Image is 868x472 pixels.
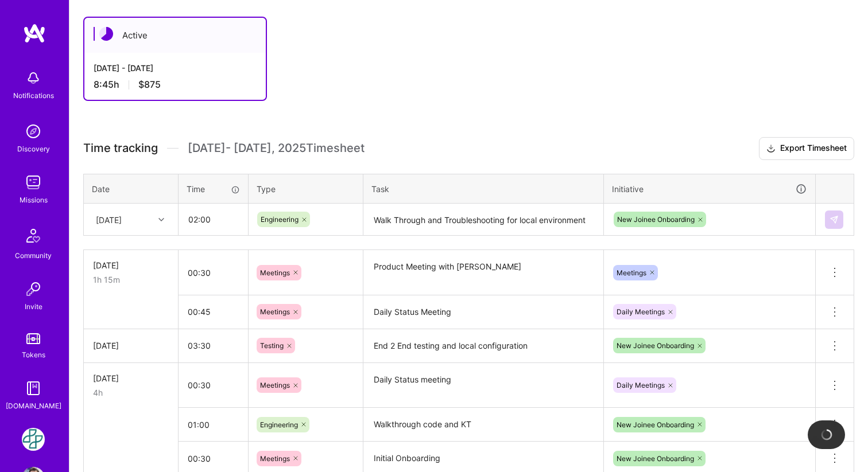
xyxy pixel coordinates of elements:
[617,268,646,277] span: Meetings
[26,333,40,344] img: tokens
[22,377,45,400] img: guide book
[84,18,266,53] div: Active
[13,89,54,102] div: Notifications
[179,204,247,235] input: HH:MM
[179,297,248,327] input: HH:MM
[22,349,45,361] div: Tokens
[617,420,694,429] span: New Joinee Onboarding
[617,307,665,316] span: Daily Meetings
[83,141,158,155] span: Time tracking
[22,171,45,194] img: teamwork
[365,297,602,328] textarea: Daily Status Meeting
[260,268,290,277] span: Meetings
[260,420,298,429] span: Engineering
[15,249,52,262] div: Community
[20,222,47,249] img: Community
[96,213,122,225] div: [DATE]
[93,259,169,271] div: [DATE]
[179,258,248,288] input: HH:MM
[93,372,169,384] div: [DATE]
[759,137,854,160] button: Export Timesheet
[94,79,257,91] div: 8:45 h
[17,143,50,155] div: Discovery
[179,370,248,400] input: HH:MM
[93,274,169,286] div: 1h 15m
[6,400,61,412] div: [DOMAIN_NAME]
[22,120,45,143] img: discovery
[365,251,602,294] textarea: Product Meeting with [PERSON_NAME]
[158,217,164,223] i: icon Chevron
[179,409,248,440] input: HH:MM
[365,409,602,440] textarea: Walkthrough code and KT
[766,143,776,155] i: icon Download
[19,428,48,451] a: Counter Health: Team for Counter Health
[93,340,169,352] div: [DATE]
[84,174,179,204] th: Date
[94,62,257,74] div: [DATE] - [DATE]
[365,364,602,407] textarea: Daily Status meeting
[617,215,695,224] span: New Joinee Onboarding
[25,301,42,313] div: Invite
[249,174,363,204] th: Type
[20,194,48,206] div: Missions
[23,23,46,44] img: logo
[260,341,284,350] span: Testing
[261,215,299,224] span: Engineering
[617,454,694,463] span: New Joinee Onboarding
[363,174,604,204] th: Task
[365,330,602,362] textarea: End 2 End testing and local configuration
[187,183,240,195] div: Time
[179,330,248,361] input: HH:MM
[825,210,844,229] div: null
[22,67,45,89] img: bell
[99,27,113,41] img: Active
[830,215,839,224] img: Submit
[260,381,290,389] span: Meetings
[188,141,365,155] span: [DATE] - [DATE] , 2025 Timesheet
[617,341,694,350] span: New Joinee Onboarding
[617,381,665,389] span: Daily Meetings
[93,387,169,399] div: 4h
[365,205,602,235] textarea: Walk Through and Troubleshooting for local environment
[22,428,45,451] img: Counter Health: Team for Counter Health
[820,428,834,442] img: loading
[260,307,290,316] span: Meetings
[260,454,290,463] span: Meetings
[22,278,45,301] img: Invite
[612,182,807,196] div: Initiative
[138,79,161,91] span: $875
